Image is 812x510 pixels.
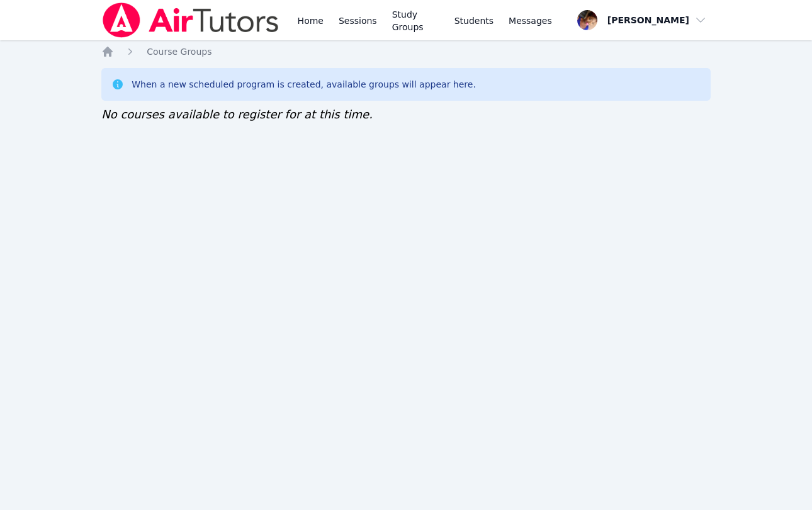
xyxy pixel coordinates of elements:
[509,14,552,27] span: Messages
[101,45,711,58] nav: Breadcrumb
[147,47,211,57] span: Course Groups
[132,78,476,91] div: When a new scheduled program is created, available groups will appear here.
[147,45,211,58] a: Course Groups
[101,3,279,38] img: Air Tutors
[101,108,373,121] span: No courses available to register for at this time.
